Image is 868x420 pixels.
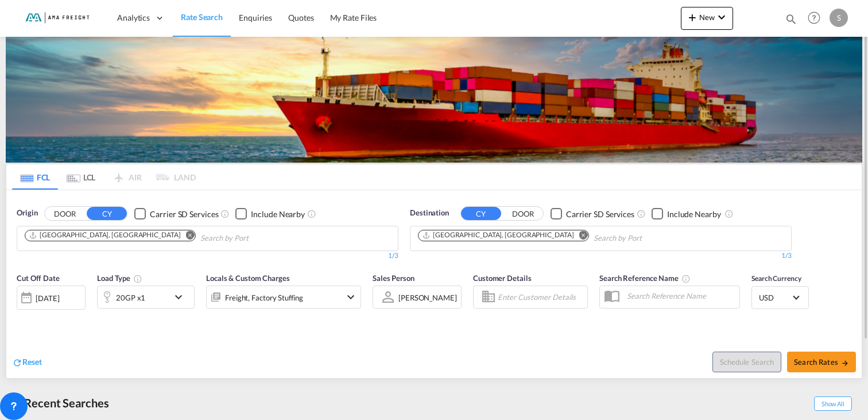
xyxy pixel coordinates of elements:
span: Cut Off Date [17,273,60,283]
md-icon: icon-chevron-down [715,10,728,24]
span: Destination [410,207,449,219]
input: Chips input. [200,229,309,248]
button: CY [87,207,127,220]
md-icon: Unchecked: Search for CY (Container Yard) services for all selected carriers.Checked : Search for... [220,209,230,218]
div: S [830,9,848,27]
button: Search Ratesicon-arrow-right [787,352,856,372]
md-chips-wrap: Chips container. Use arrow keys to select chips. [23,226,314,248]
div: Hamburg, DEHAM [422,230,573,240]
button: DOOR [503,207,543,220]
button: Note: By default Schedule search will only considerorigin ports, destination ports and cut off da... [712,352,781,372]
div: Freight Factory Stuffingicon-chevron-down [206,286,361,309]
md-checkbox: Checkbox No Ink [134,207,218,219]
button: CY [461,207,501,220]
span: New [685,13,728,22]
md-pagination-wrapper: Use the left and right arrow keys to navigate between tabs [12,164,196,190]
md-checkbox: Checkbox No Ink [235,207,305,219]
div: [PERSON_NAME] [398,293,457,302]
span: USD [759,292,791,303]
div: Shanghai, CNSHA [29,230,180,240]
input: Enter Customer Details [498,288,584,306]
md-tab-item: LCL [58,164,104,190]
md-tab-item: FCL [12,164,58,190]
span: Sales Person [373,273,414,283]
md-icon: icon-chevron-down [344,290,358,304]
span: Show All [814,396,852,411]
span: Locals & Custom Charges [206,273,290,283]
div: icon-refreshReset [12,356,42,369]
img: LCL+%26+FCL+BACKGROUND.png [6,37,862,163]
div: Press delete to remove this chip. [422,230,576,240]
md-select: Sales Person: Stefan Steffen [397,289,458,306]
span: Search Currency [751,274,801,283]
button: icon-plus 400-fgNewicon-chevron-down [681,7,733,30]
md-icon: Unchecked: Ignores neighbouring ports when fetching rates.Checked : Includes neighbouring ports w... [307,209,316,218]
md-icon: Your search will be saved by the below given name [681,274,691,283]
md-icon: icon-information-outline [133,274,142,283]
div: OriginDOOR CY Checkbox No InkUnchecked: Search for CY (Container Yard) services for all selected ... [6,190,862,378]
input: Search Reference Name [621,287,739,305]
span: Analytics [117,12,150,24]
div: 1/3 [17,251,398,261]
md-icon: Unchecked: Search for CY (Container Yard) services for all selected carriers.Checked : Search for... [637,209,646,218]
div: 20GP x1icon-chevron-down [97,286,195,309]
md-icon: Unchecked: Ignores neighbouring ports when fetching rates.Checked : Includes neighbouring ports w... [724,209,734,218]
button: DOOR [45,207,85,220]
div: icon-magnify [785,13,797,30]
span: Origin [17,207,37,219]
md-icon: icon-plus 400-fg [685,10,699,24]
span: Help [804,8,824,28]
span: Reset [22,357,42,367]
div: Carrier SD Services [566,209,634,220]
div: Include Nearby [667,209,721,220]
md-checkbox: Checkbox No Ink [551,207,634,219]
div: Include Nearby [251,209,305,220]
div: Press delete to remove this chip. [29,230,183,240]
div: Help [804,8,830,29]
span: My Rate Files [330,13,377,22]
div: Carrier SD Services [150,209,218,220]
div: [DATE] [36,293,59,303]
md-icon: icon-magnify [785,13,797,25]
md-datepicker: Select [17,309,25,324]
md-checkbox: Checkbox No Ink [652,207,721,219]
span: Load Type [97,273,142,283]
span: Search Rates [794,357,849,367]
button: Remove [178,230,195,242]
span: Quotes [288,13,313,22]
md-icon: icon-arrow-right [841,359,849,367]
input: Chips input. [594,229,703,248]
md-chips-wrap: Chips container. Use arrow keys to select chips. [416,226,707,248]
img: f843cad07f0a11efa29f0335918cc2fb.png [17,5,95,31]
span: Enquiries [239,13,272,22]
div: Freight Factory Stuffing [225,290,303,306]
md-select: Select Currency: $ USDUnited States Dollar [758,289,803,306]
div: Recent Searches [6,390,114,416]
span: Customer Details [473,273,531,283]
md-icon: icon-chevron-down [172,290,191,304]
md-icon: icon-refresh [12,357,22,368]
span: Rate Search [181,12,223,22]
button: Remove [571,230,588,242]
div: 1/3 [410,251,792,261]
span: Search Reference Name [599,273,691,283]
div: 20GP x1 [116,290,145,306]
div: [DATE] [17,286,86,310]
